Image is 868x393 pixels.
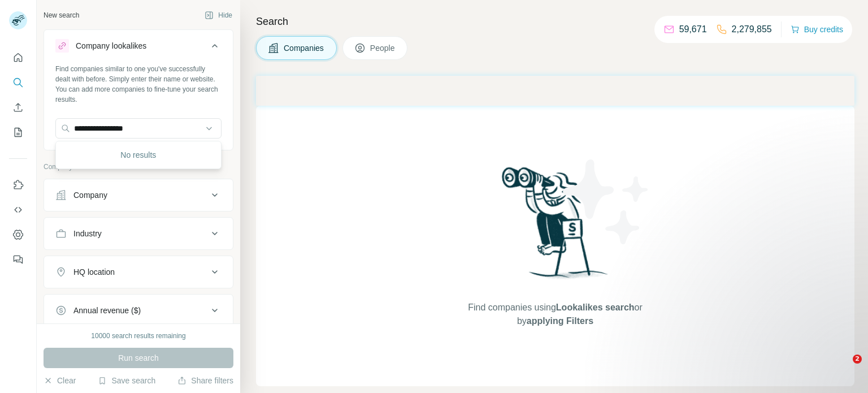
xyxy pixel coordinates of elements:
[527,316,593,326] span: applying Filters
[44,297,233,324] button: Annual revenue ($)
[791,21,843,37] button: Buy credits
[9,200,27,220] button: Use Surfe API
[830,355,857,382] iframe: Intercom live chat
[256,76,854,106] iframe: Banner
[177,375,233,386] button: Share filters
[732,23,772,36] p: 2,279,855
[9,47,27,68] button: Quick start
[197,7,240,24] button: Hide
[9,72,27,93] button: Search
[9,97,27,118] button: Enrich CSV
[44,258,233,286] button: HQ location
[497,164,614,290] img: Surfe Illustration - Woman searching with binoculars
[73,266,115,278] div: HQ location
[73,189,107,201] div: Company
[9,224,27,245] button: Dashboard
[44,162,233,172] p: Company information
[76,40,146,51] div: Company lookalikes
[284,42,325,54] span: Companies
[44,32,233,64] button: Company lookalikes
[55,64,222,105] div: Find companies similar to one you've successfully dealt with before. Simply enter their name or w...
[679,23,707,36] p: 59,671
[256,14,854,29] h4: Search
[44,220,233,247] button: Industry
[853,355,862,364] span: 2
[370,42,396,54] span: People
[556,303,635,312] span: Lookalikes search
[91,331,185,341] div: 10000 search results remaining
[73,228,102,239] div: Industry
[44,375,76,386] button: Clear
[555,151,657,253] img: Surfe Illustration - Stars
[44,10,79,20] div: New search
[98,375,155,386] button: Save search
[73,305,141,316] div: Annual revenue ($)
[58,144,219,166] div: No results
[9,122,27,142] button: My lists
[465,301,645,328] span: Find companies using or by
[9,249,27,270] button: Feedback
[44,182,233,209] button: Company
[9,175,27,195] button: Use Surfe on LinkedIn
